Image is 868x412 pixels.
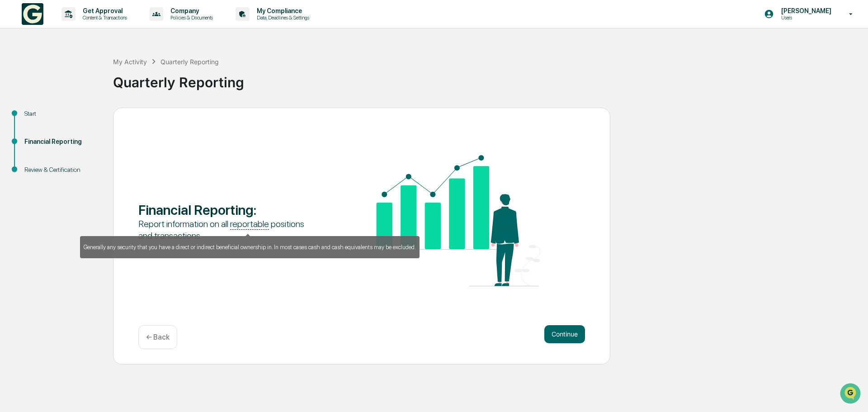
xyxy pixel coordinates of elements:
[160,58,219,66] div: Quarterly Reporting
[5,110,62,127] a: 🖐️Preclearance
[90,153,109,160] span: Pylon
[62,110,116,127] a: 🗄️Attestations
[250,14,314,21] p: Data, Deadlines & Settings
[18,131,57,140] span: Data Lookup
[75,114,112,123] span: Attestations
[163,14,217,21] p: Policies & Documents
[9,132,16,139] div: 🔎
[774,7,836,14] p: [PERSON_NAME]
[362,155,540,286] img: Financial Reporting
[24,109,99,118] div: Start
[163,7,217,14] p: Company
[839,382,863,407] iframe: Open customer support
[544,325,585,343] button: Continue
[146,333,170,341] p: ← Back
[66,115,73,122] div: 🗄️
[75,7,132,14] p: Get Approval
[31,69,148,78] div: Start new chat
[9,19,165,33] p: How can we help?
[22,3,43,25] img: logo
[113,67,863,90] div: Quarterly Reporting
[31,78,114,85] div: We're available if you need us!
[24,165,99,175] div: Review & Certification
[138,202,317,218] div: Financial Reporting :
[64,153,109,160] a: Powered byPylon
[138,218,317,242] div: Report information on all positions and transactions.
[774,14,836,21] p: Users
[18,114,58,123] span: Preclearance
[250,7,314,14] p: My Compliance
[5,128,61,144] a: 🔎Data Lookup
[75,14,132,21] p: Content & Transactions
[84,244,416,251] p: Generally any security that you have a direct or indirect beneficial ownership in. In most cases ...
[24,137,99,147] div: Financial Reporting
[113,58,147,66] div: My Activity
[9,69,25,85] img: 1746055101610-c473b297-6a78-478c-a979-82029cc54cd1
[154,72,165,83] button: Start new chat
[9,115,16,122] div: 🖐️
[230,218,269,230] u: reportable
